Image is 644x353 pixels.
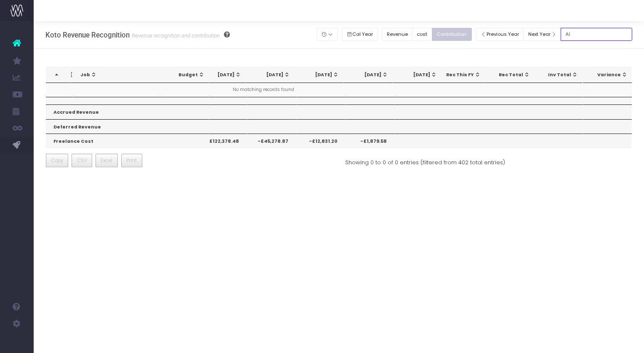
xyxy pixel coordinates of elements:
th: : activate to sort column descending [46,67,72,83]
th: Job: activate to sort column ascending [73,67,162,83]
div: [DATE] [400,72,437,78]
img: images/default_profile_image.png [11,336,23,349]
th: Deferred Revenue [46,119,210,134]
button: Revenue [382,28,412,41]
th: -£122,378.48 [198,134,247,148]
button: Copy [46,154,69,167]
div: [DATE] [351,72,388,78]
div: [DATE] [204,72,241,78]
th: Freelance Cost [46,134,210,148]
th: Sep 25: activate to sort column ascending [197,67,245,83]
button: Print [121,154,142,167]
button: Next Year [523,28,561,41]
button: Cal Year [342,28,378,41]
small: Revenue recognition and contribution [130,31,220,39]
span: Excel [101,157,112,164]
span: Print [126,157,137,164]
th: Jan 26: activate to sort column ascending [393,67,442,83]
th: Variance: activate to sort column ascending [583,67,632,83]
th: -£45,278.87 [247,134,296,148]
div: [DATE] [253,72,290,78]
th: Rec Total: activate to sort column ascending [485,67,534,83]
th: Budget: activate to sort column ascending [160,67,209,83]
div: Inv Total [541,72,578,78]
input: Search... [561,28,632,41]
div: Budget [168,72,205,78]
div: Showing 0 to 0 of 0 entries (filtered from 402 total entries) [345,154,505,167]
th: Inv Total: activate to sort column ascending [534,67,583,83]
span: CSV [77,157,87,164]
button: CSV [72,154,92,167]
th: -£1,879.58 [346,134,395,148]
div: Rec Total [493,72,530,78]
h3: Koto Revenue Recognition [45,31,230,39]
div: Job [81,72,158,78]
th: Dec 25: activate to sort column ascending [343,67,392,83]
th: -£12,831.20 [296,134,346,148]
button: Contribution [432,28,472,41]
button: cost [412,28,432,41]
th: Oct 25: activate to sort column ascending [246,67,295,83]
th: Rec This FY: activate to sort column ascending [436,67,485,83]
div: Rec This FY [444,72,481,78]
div: Small button group [342,26,382,43]
th: Accrued Revenue [46,104,210,119]
div: Variance [591,72,628,78]
th: Nov 25: activate to sort column ascending [295,67,343,83]
div: Small button group [382,26,476,43]
button: Previous Year [476,28,524,41]
div: [DATE] [302,72,339,78]
button: Excel [96,154,118,167]
span: Copy [51,157,63,164]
